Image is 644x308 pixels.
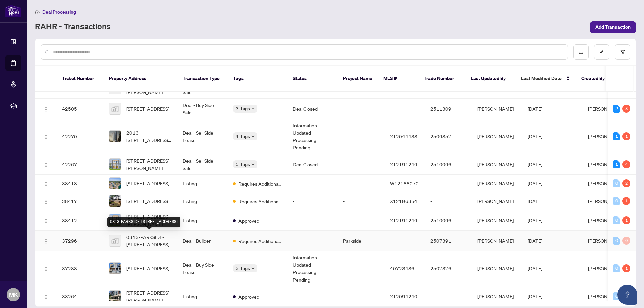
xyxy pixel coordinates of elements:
span: [STREET_ADDRESS][PERSON_NAME] [126,213,172,228]
span: Add Transaction [595,22,631,33]
td: 2511309 [425,99,472,119]
td: [PERSON_NAME] [472,99,522,119]
span: Deal Processing [42,9,76,15]
span: [DATE] [528,238,542,244]
span: [DATE] [528,293,542,299]
button: Logo [41,131,51,142]
span: [DATE] [528,161,542,167]
button: download [573,44,589,60]
span: home [35,10,40,14]
span: X12094240 [390,293,417,299]
td: [PERSON_NAME] [472,154,522,175]
td: Listing [177,192,228,210]
td: [PERSON_NAME] [472,251,522,286]
th: Transaction Type [177,66,228,92]
span: [DATE] [528,217,542,223]
td: 37288 [57,251,104,286]
div: 8 [622,105,630,113]
td: - [425,175,472,192]
td: Deal - Builder [177,231,228,251]
td: 42505 [57,99,104,119]
div: 4 [622,160,630,168]
span: Requires Additional Docs [238,237,282,245]
td: - [287,210,338,231]
span: [STREET_ADDRESS] [126,197,169,205]
td: 37296 [57,231,104,251]
span: Requires Additional Docs [238,198,282,205]
td: 38412 [57,210,104,231]
td: [PERSON_NAME] [472,119,522,154]
span: down [251,107,255,110]
div: 1 [613,160,620,168]
td: Listing [177,286,228,307]
td: [PERSON_NAME] [472,175,522,192]
td: 38418 [57,175,104,192]
img: thumbnail-img [109,195,121,207]
td: - [338,192,385,210]
span: [DATE] [528,198,542,204]
span: W12188070 [390,180,419,186]
span: 3 Tags [236,105,250,112]
td: 2509857 [425,119,472,154]
div: 1 [622,132,630,140]
span: 4 Tags [236,132,250,140]
td: Listing [177,210,228,231]
td: 42270 [57,119,104,154]
td: - [338,119,385,154]
div: 1 [622,197,630,205]
span: X12191249 [390,217,417,223]
img: thumbnail-img [109,103,121,114]
td: - [338,210,385,231]
th: Last Updated By [465,66,516,92]
span: filter [620,50,625,54]
div: 0 [613,237,620,245]
button: filter [615,44,630,60]
th: Trade Number [418,66,465,92]
div: 0 [613,197,620,205]
span: [PERSON_NAME] [588,265,624,271]
img: Logo [43,294,49,300]
span: 3 Tags [236,264,250,272]
button: Logo [41,235,51,246]
span: [STREET_ADDRESS] [126,105,169,112]
img: Logo [43,134,49,140]
td: 38417 [57,192,104,210]
td: [PERSON_NAME] [472,231,522,251]
img: thumbnail-img [109,291,121,302]
img: Logo [43,199,49,204]
span: Approved [238,217,259,224]
span: Approved [238,293,259,300]
th: Status [287,66,338,92]
span: download [579,50,583,54]
td: - [425,192,472,210]
span: [DATE] [528,265,542,271]
button: Logo [41,196,51,206]
td: [PERSON_NAME] [472,210,522,231]
button: Add Transaction [590,21,636,33]
button: Logo [41,263,51,274]
td: - [338,286,385,307]
span: [PERSON_NAME] [588,217,624,223]
img: Logo [43,218,49,224]
td: 2510096 [425,210,472,231]
span: [STREET_ADDRESS] [126,265,169,272]
td: Deal - Sell Side Sale [177,154,228,175]
span: [PERSON_NAME] [588,106,624,112]
span: Requires Additional Docs [238,180,282,187]
td: [PERSON_NAME] [472,286,522,307]
span: [DATE] [528,133,542,139]
div: 1 [622,216,630,224]
td: - [338,154,385,175]
td: - [338,175,385,192]
button: Logo [41,215,51,226]
img: thumbnail-img [109,235,121,246]
td: Information Updated - Processing Pending [287,119,338,154]
td: Deal - Sell Side Lease [177,119,228,154]
div: 0 [613,179,620,187]
td: - [338,99,385,119]
td: - [338,251,385,286]
td: - [287,286,338,307]
span: [STREET_ADDRESS][PERSON_NAME] [126,157,172,172]
span: [PERSON_NAME] [588,293,624,299]
img: Logo [43,266,49,272]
